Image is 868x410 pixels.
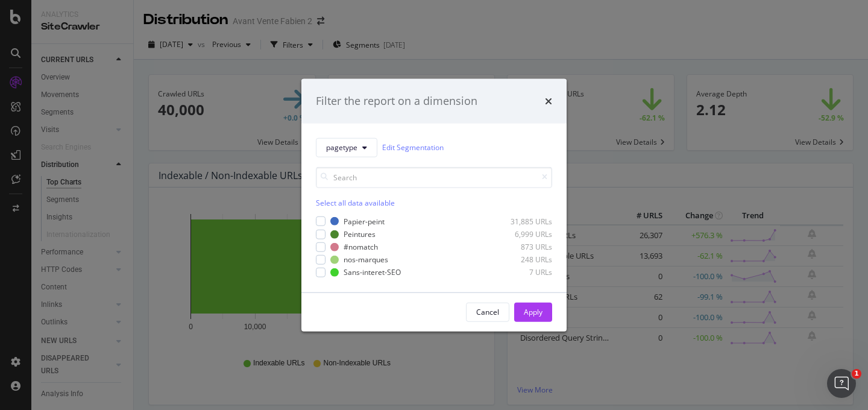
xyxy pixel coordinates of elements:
[316,137,377,157] button: pagetype
[344,267,401,277] div: Sans-interet-SEO
[493,229,552,239] div: 6,999 URLs
[301,79,567,332] div: modal
[493,216,552,227] div: 31,885 URLs
[326,142,357,153] span: pagetype
[316,197,552,207] div: Select all data available
[493,267,552,277] div: 7 URLs
[524,307,542,317] div: Apply
[316,93,477,109] div: Filter the report on a dimension
[493,242,552,252] div: 873 URLs
[344,216,385,227] div: Papier-peint
[514,302,552,321] button: Apply
[344,254,388,265] div: nos-marques
[493,254,552,265] div: 248 URLs
[476,307,499,317] div: Cancel
[344,242,378,252] div: #nomatch
[852,369,861,379] span: 1
[466,302,509,321] button: Cancel
[827,369,856,398] iframe: Intercom live chat
[316,166,552,188] input: Search
[344,229,376,239] div: Peintures
[382,141,444,154] a: Edit Segmentation
[545,93,552,109] div: times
